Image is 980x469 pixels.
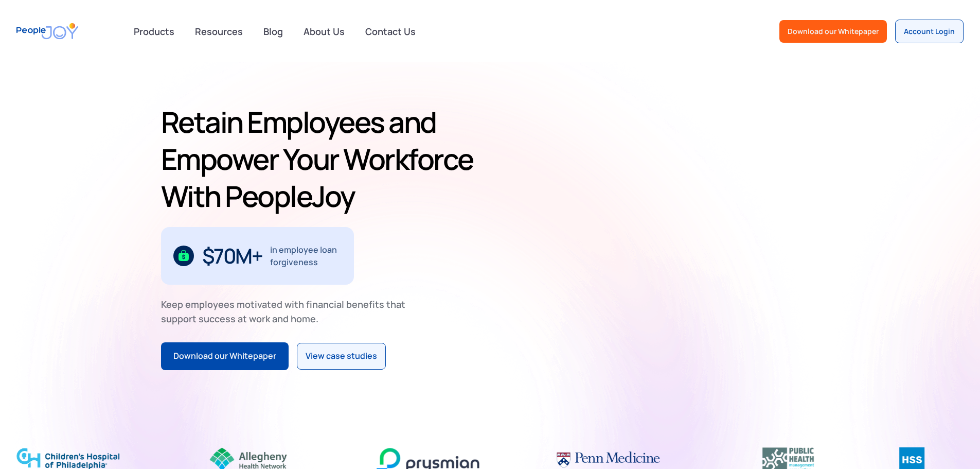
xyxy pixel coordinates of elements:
div: Download our Whitepaper [788,26,879,37]
div: Download our Whitepaper [173,350,276,363]
a: Account Login [895,20,964,43]
a: home [16,16,78,46]
a: About Us [297,20,351,43]
div: Keep employees motivated with financial benefits that support success at work and home. [161,297,414,326]
a: Download our Whitepaper [161,342,289,370]
a: Resources [189,20,249,43]
div: Account Login [904,26,955,37]
div: View case studies [306,350,377,363]
h1: Retain Employees and Empower Your Workforce With PeopleJoy [161,103,486,215]
div: $70M+ [202,248,262,264]
a: Contact Us [359,20,422,43]
div: Products [128,21,181,42]
div: in employee loan forgiveness [270,244,342,268]
a: Download our Whitepaper [779,20,887,43]
a: View case studies [297,343,386,370]
a: Blog [257,20,289,43]
div: 1 / 3 [161,227,354,285]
